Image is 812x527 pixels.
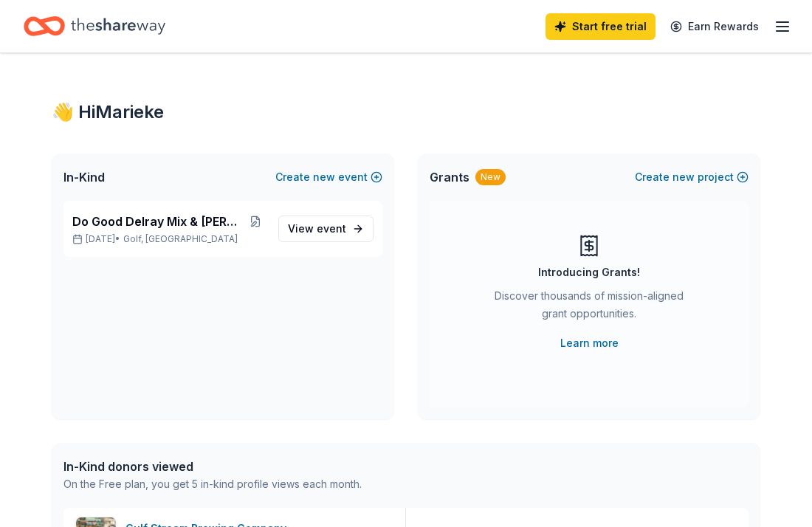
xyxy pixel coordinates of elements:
[546,13,656,40] a: Start free trial
[475,169,506,185] div: New
[489,287,689,328] div: Discover thousands of mission-aligned grant opportunities.
[635,168,749,186] button: Createnewproject
[317,222,346,235] span: event
[123,233,238,245] span: Golf, [GEOGRAPHIC_DATA]
[72,213,244,230] span: Do Good Delray Mix & [PERSON_NAME]
[560,334,619,352] a: Learn more
[63,458,362,475] div: In-Kind donors viewed
[63,475,362,493] div: On the Free plan, you get 5 in-kind profile views each month.
[538,263,640,281] div: Introducing Grants!
[72,233,266,245] p: [DATE] •
[63,168,105,186] span: In-Kind
[24,9,165,44] a: Home
[661,13,768,40] a: Earn Rewards
[278,216,374,242] a: View event
[672,168,695,186] span: new
[313,168,335,186] span: new
[288,220,346,238] span: View
[275,168,382,186] button: Createnewevent
[52,100,760,124] div: 👋 Hi Marieke
[430,168,469,186] span: Grants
